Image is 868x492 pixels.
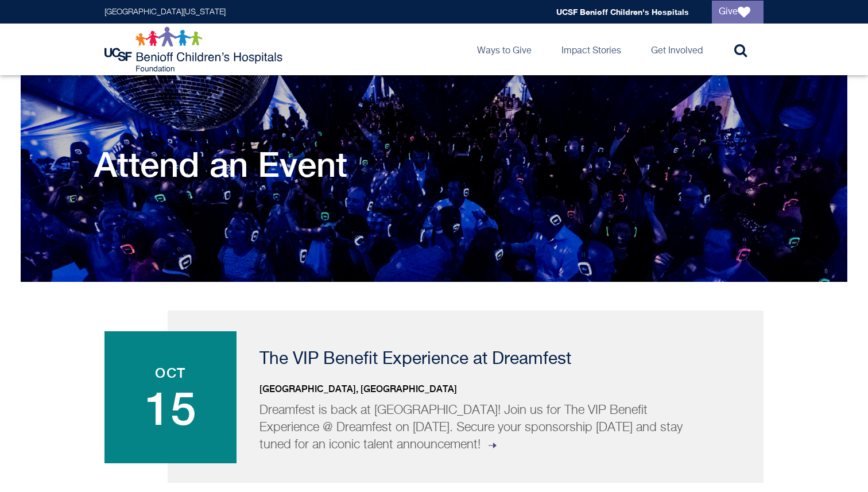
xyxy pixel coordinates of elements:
[468,24,541,75] a: Ways to Give
[259,382,735,396] p: [GEOGRAPHIC_DATA], [GEOGRAPHIC_DATA]
[168,311,764,483] a: Oct 15 The VIP Benefit Experience at Dreamfest [GEOGRAPHIC_DATA], [GEOGRAPHIC_DATA] Dreamfest is ...
[259,402,687,454] p: Dreamfest is back at [GEOGRAPHIC_DATA]! Join us for The VIP Benefit Experience @ Dreamfest on [DA...
[259,351,735,368] p: The VIP Benefit Experience at Dreamfest
[104,26,285,72] img: Logo for UCSF Benioff Children's Hospitals Foundation
[552,24,630,75] a: Impact Stories
[116,366,225,379] span: Oct
[94,144,347,184] h1: Attend an Event
[556,7,689,17] a: UCSF Benioff Children's Hospitals
[712,1,764,24] a: Give
[116,385,225,431] span: 15
[642,24,712,75] a: Get Involved
[104,8,226,16] a: [GEOGRAPHIC_DATA][US_STATE]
